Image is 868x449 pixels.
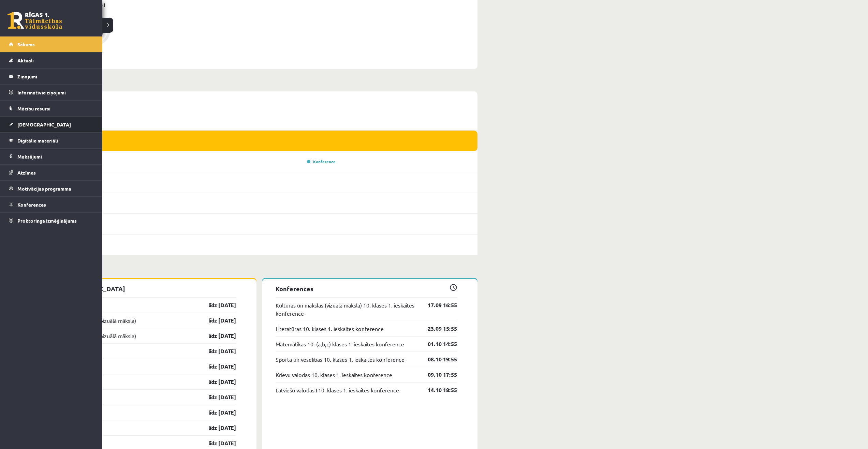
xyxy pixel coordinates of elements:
[17,69,94,84] legend: Ziņojumi
[9,165,94,180] a: Atzīmes
[8,12,62,29] a: Rīgas 1. Tālmācības vidusskola
[17,85,94,100] legend: Informatīvie ziņojumi
[55,284,236,293] p: [DEMOGRAPHIC_DATA]
[276,355,404,363] a: Sporta un veselības 10. klases 1. ieskaites konference
[196,439,236,447] a: līdz [DATE]
[276,371,392,379] a: Krievu valodas 10. klases 1. ieskaites konference
[196,301,236,309] a: līdz [DATE]
[196,408,236,417] a: līdz [DATE]
[276,301,417,317] a: Kultūras un mākslas (vizuālā māksla) 10. klases 1. ieskaites konference
[9,53,94,68] a: Aktuāli
[417,371,457,379] a: 09.10 17:55
[9,36,94,52] a: Sākums
[417,325,457,333] a: 23.09 15:55
[9,117,94,132] a: [DEMOGRAPHIC_DATA]
[9,101,94,116] a: Mācību resursi
[276,340,404,348] a: Matemātikas 10. (a,b,c) klases 1. ieskaites konference
[276,325,384,333] a: Literatūras 10. klases 1. ieskaites konference
[17,57,34,63] span: Aktuāli
[417,355,457,363] a: 08.10 19:55
[196,378,236,386] a: līdz [DATE]
[17,149,94,164] legend: Maksājumi
[196,393,236,401] a: līdz [DATE]
[417,340,457,348] a: 01.10 14:55
[9,213,94,228] a: Proktoringa izmēģinājums
[17,41,35,47] span: Sākums
[196,362,236,371] a: līdz [DATE]
[196,347,236,355] a: līdz [DATE]
[276,284,457,293] p: Konferences
[9,181,94,196] a: Motivācijas programma
[17,169,36,176] span: Atzīmes
[307,159,336,164] a: Konference
[17,137,58,144] span: Digitālie materiāli
[417,301,457,309] a: 17.09 16:55
[9,197,94,212] a: Konferences
[9,85,94,100] a: Informatīvie ziņojumi
[44,78,475,87] p: Nedēļa
[417,386,457,394] a: 14.10 18:55
[9,149,94,164] a: Maksājumi
[196,424,236,432] a: līdz [DATE]
[17,185,71,192] span: Motivācijas programma
[9,69,94,84] a: Ziņojumi
[17,218,77,224] span: Proktoringa izmēģinājums
[17,121,71,128] span: [DEMOGRAPHIC_DATA]
[44,266,475,275] p: Tuvākās aktivitātes
[196,332,236,340] a: līdz [DATE]
[17,105,50,111] span: Mācību resursi
[9,133,94,148] a: Digitālie materiāli
[41,91,477,110] div: (15.09 - 21.09)
[276,386,399,394] a: Latviešu valodas I 10. klases 1. ieskaites konference
[196,316,236,325] a: līdz [DATE]
[17,201,46,208] span: Konferences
